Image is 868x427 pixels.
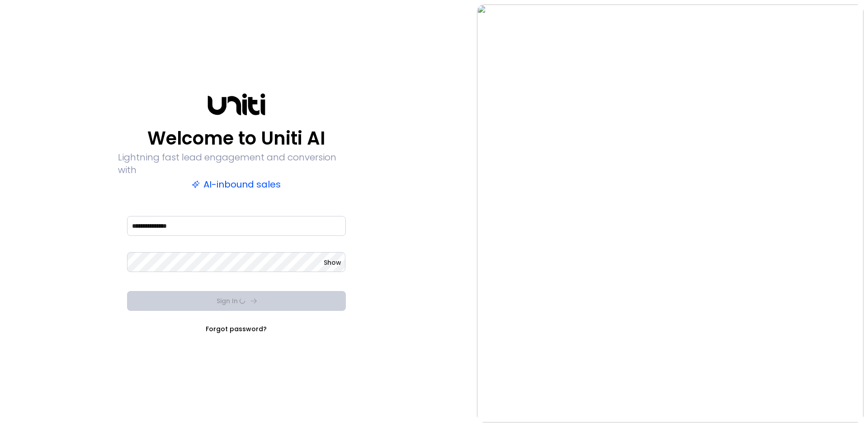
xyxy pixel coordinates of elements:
[206,324,267,333] a: Forgot password?
[192,178,281,191] p: AI-inbound sales
[477,5,863,422] img: auth-hero.png
[324,258,341,267] button: Show
[118,151,355,176] p: Lightning fast lead engagement and conversion with
[147,127,325,149] p: Welcome to Uniti AI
